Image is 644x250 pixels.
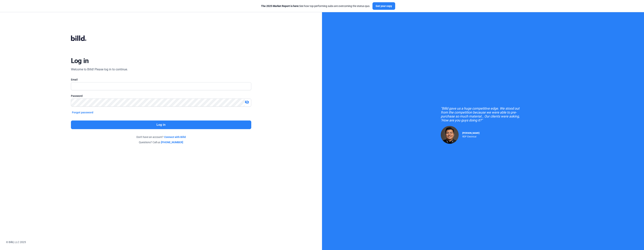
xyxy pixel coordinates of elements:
span: The 2025 Market Report is here: [261,5,299,8]
div: Password [71,94,251,98]
a: [PHONE_NUMBER] [161,140,183,144]
button: Get your copy [372,2,395,10]
div: RDP Electrical [462,134,479,138]
span: [PERSON_NAME] [462,132,479,134]
div: Email [71,78,251,81]
div: See how top-performing subs are overcoming the status quo. [261,4,370,8]
button: Forgot password [71,110,95,114]
mat-icon: visibility_off [245,100,249,104]
div: Don't have an account? [71,135,251,139]
div: Log in [71,57,89,65]
a: Connect with Billd [164,135,186,139]
img: Raul Pacheco [441,126,459,144]
div: "Billd gave us a huge competitive edge. We stood out from the competition because we were able to... [441,106,525,122]
div: Welcome to Billd! Please log in to continue. [71,67,128,72]
button: Log in [71,120,251,129]
div: Questions? Call us [71,140,251,144]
